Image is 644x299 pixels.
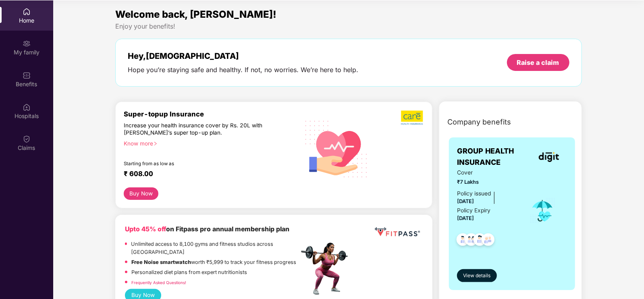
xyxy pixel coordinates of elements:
img: svg+xml;base64,PHN2ZyBpZD0iQmVuZWZpdHMiIHhtbG5zPSJodHRwOi8vd3d3LnczLm9yZy8yMDAwL3N2ZyIgd2lkdGg9Ij... [23,71,31,79]
img: svg+xml;base64,PHN2ZyB4bWxucz0iaHR0cDovL3d3dy53My5vcmcvMjAwMC9zdmciIHdpZHRoPSI0OC45NDMiIGhlaWdodD... [478,231,498,251]
img: svg+xml;base64,PHN2ZyB4bWxucz0iaHR0cDovL3d3dy53My5vcmcvMjAwMC9zdmciIHhtbG5zOnhsaW5rPSJodHRwOi8vd3... [299,110,374,187]
div: Increase your health insurance cover by Rs. 20L with [PERSON_NAME]’s super top-up plan. [124,122,264,136]
img: insurerLogo [539,152,559,162]
img: svg+xml;base64,PHN2ZyB4bWxucz0iaHR0cDovL3d3dy53My5vcmcvMjAwMC9zdmciIHdpZHRoPSI0OC45NDMiIGhlaWdodD... [470,231,490,251]
span: right [153,141,158,146]
div: Raise a claim [517,58,559,67]
img: fppp.png [373,224,422,239]
span: [DATE] [457,198,474,204]
img: svg+xml;base64,PHN2ZyB4bWxucz0iaHR0cDovL3d3dy53My5vcmcvMjAwMC9zdmciIHdpZHRoPSI0OC45NDMiIGhlaWdodD... [453,231,473,251]
img: svg+xml;base64,PHN2ZyBpZD0iQ2xhaW0iIHhtbG5zPSJodHRwOi8vd3d3LnczLm9yZy8yMDAwL3N2ZyIgd2lkdGg9IjIwIi... [23,135,31,143]
span: View details [463,272,491,280]
div: Hey, [DEMOGRAPHIC_DATA] [128,51,358,61]
div: Hope you’re staying safe and healthy. If not, no worries. We’re here to help. [128,66,358,74]
span: Company benefits [447,116,511,128]
span: ₹7 Lakhs [457,178,519,186]
p: Unlimited access to 8,100 gyms and fitness studios across [GEOGRAPHIC_DATA] [131,240,299,256]
span: [DATE] [457,215,474,221]
div: Policy issued [457,189,491,198]
div: Super-topup Insurance [124,110,299,118]
button: Buy Now [124,187,158,200]
b: Upto 45% off [125,225,166,233]
button: View details [457,269,497,282]
img: svg+xml;base64,PHN2ZyBpZD0iSG9tZSIgeG1sbnM9Imh0dHA6Ly93d3cudzMub3JnLzIwMDAvc3ZnIiB3aWR0aD0iMjAiIG... [23,8,31,16]
img: svg+xml;base64,PHN2ZyB3aWR0aD0iMjAiIGhlaWdodD0iMjAiIHZpZXdCb3g9IjAgMCAyMCAyMCIgZmlsbD0ibm9uZSIgeG... [23,39,31,48]
p: worth ₹5,999 to track your fitness progress [131,258,296,266]
div: ₹ 608.00 [124,170,291,179]
span: GROUP HEALTH INSURANCE [457,145,531,168]
span: Cover [457,168,519,177]
b: on Fitpass pro annual membership plan [125,225,289,233]
img: icon [530,197,556,224]
div: Starting from as low as [124,161,264,166]
img: svg+xml;base64,PHN2ZyBpZD0iSG9zcGl0YWxzIiB4bWxucz0iaHR0cDovL3d3dy53My5vcmcvMjAwMC9zdmciIHdpZHRoPS... [23,103,31,111]
img: fpp.png [299,241,355,297]
div: Know more [124,140,294,145]
img: b5dec4f62d2307b9de63beb79f102df3.png [401,110,424,125]
p: Personalized diet plans from expert nutritionists [131,268,247,276]
img: svg+xml;base64,PHN2ZyB4bWxucz0iaHR0cDovL3d3dy53My5vcmcvMjAwMC9zdmciIHdpZHRoPSI0OC45MTUiIGhlaWdodD... [461,231,481,251]
span: Welcome back, [PERSON_NAME]! [115,8,276,20]
strong: Free Noise smartwatch [131,259,191,265]
div: Enjoy your benefits! [115,22,582,31]
div: Policy Expiry [457,206,490,215]
a: Frequently Asked Questions! [131,280,186,285]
